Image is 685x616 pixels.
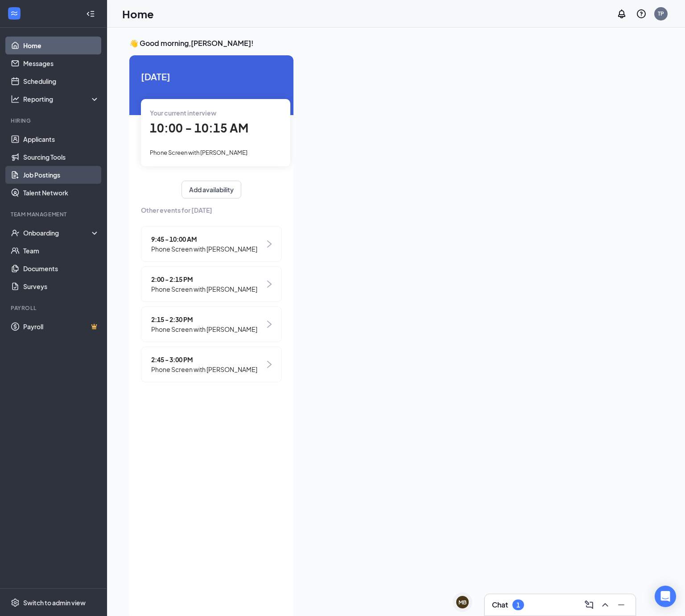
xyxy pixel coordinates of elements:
[616,599,627,610] svg: Minimize
[151,284,257,294] span: Phone Screen with [PERSON_NAME]
[151,314,257,324] span: 2:15 - 2:30 PM
[23,130,99,148] a: Applicants
[122,6,154,21] h1: Home
[23,598,86,607] div: Switch to admin view
[614,598,628,612] button: Minimize
[23,72,99,90] a: Scheduling
[600,599,611,610] svg: ChevronUp
[11,211,98,218] div: Team Management
[10,9,19,18] svg: WorkstreamLogo
[23,318,99,335] a: PayrollCrown
[23,166,99,184] a: Job Postings
[11,228,20,237] svg: UserCheck
[658,10,664,17] div: TP
[23,184,99,202] a: Talent Network
[616,8,627,19] svg: Notifications
[11,304,98,312] div: Payroll
[492,600,508,610] h3: Chat
[182,181,241,198] button: Add availability
[151,324,257,334] span: Phone Screen with [PERSON_NAME]
[11,598,20,607] svg: Settings
[11,117,98,124] div: Hiring
[151,274,257,284] span: 2:00 - 2:15 PM
[151,244,257,254] span: Phone Screen with [PERSON_NAME]
[23,95,100,103] div: Reporting
[516,601,520,609] div: 1
[151,234,257,244] span: 9:45 - 10:00 AM
[23,242,99,260] a: Team
[151,364,257,374] span: Phone Screen with [PERSON_NAME]
[23,228,92,237] div: Onboarding
[582,598,596,612] button: ComposeMessage
[598,598,612,612] button: ChevronUp
[23,54,99,72] a: Messages
[23,148,99,166] a: Sourcing Tools
[458,599,466,606] div: MB
[86,9,95,18] svg: Collapse
[141,205,282,215] span: Other events for [DATE]
[11,95,20,103] svg: Analysis
[636,8,647,19] svg: QuestionInfo
[584,599,594,610] svg: ComposeMessage
[150,120,248,135] span: 10:00 - 10:15 AM
[23,260,99,277] a: Documents
[655,586,676,607] div: Open Intercom Messenger
[150,149,248,156] span: Phone Screen with [PERSON_NAME]
[23,277,99,295] a: Surveys
[23,37,99,54] a: Home
[150,109,216,117] span: Your current interview
[151,355,257,364] span: 2:45 - 3:00 PM
[129,38,663,48] h3: 👋 Good morning, [PERSON_NAME] !
[141,70,282,83] span: [DATE]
